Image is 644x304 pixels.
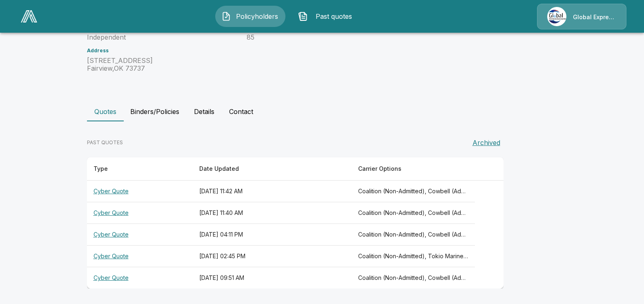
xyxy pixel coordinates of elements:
p: [STREET_ADDRESS] Fairview , OK 73737 [87,57,237,72]
th: Coalition (Non-Admitted), Cowbell (Admitted), Cowbell (Non-Admitted), CFC (Admitted), Tokio Marin... [352,267,475,289]
p: Independent [87,34,237,41]
p: 85 [247,34,477,41]
span: Past quotes [311,11,356,21]
h6: Address [87,48,237,54]
button: Contact [223,102,260,121]
th: Coalition (Non-Admitted), Cowbell (Admitted), Cowbell (Non-Admitted), CFC (Admitted), Tokio Marin... [352,181,475,202]
th: Type [87,157,193,181]
th: [DATE] 09:51 AM [193,267,352,289]
p: PAST QUOTES [87,139,123,146]
th: Coalition (Non-Admitted), Cowbell (Admitted), Cowbell (Non-Admitted), CFC (Admitted), Tokio Marin... [352,224,475,246]
th: Cyber Quote [87,224,193,246]
table: responsive table [87,157,504,288]
th: Cyber Quote [87,181,193,202]
th: Cyber Quote [87,246,193,267]
button: Quotes [87,102,124,121]
button: Past quotes IconPast quotes [292,6,362,27]
th: Coalition (Non-Admitted), Cowbell (Admitted), Cowbell (Non-Admitted), CFC (Admitted), Tokio Marin... [352,202,475,224]
img: Policyholders Icon [221,11,231,21]
th: [DATE] 11:42 AM [193,181,352,202]
button: Binders/Policies [124,102,186,121]
th: Cyber Quote [87,202,193,224]
th: Carrier Options [352,157,475,181]
th: Coalition (Non-Admitted), Tokio Marine TMHCC (Non-Admitted), Elpha (Non-Admitted) Standard, Coali... [352,246,475,267]
img: Past quotes Icon [298,11,308,21]
th: [DATE] 02:45 PM [193,246,352,267]
th: [DATE] 11:40 AM [193,202,352,224]
img: AA Logo [21,10,37,22]
div: policyholder tabs [87,102,557,121]
button: Archived [469,134,504,151]
th: [DATE] 04:11 PM [193,224,352,246]
th: Cyber Quote [87,267,193,289]
button: Details [186,102,223,121]
button: Policyholders IconPolicyholders [215,6,285,27]
span: Policyholders [234,11,279,21]
th: Date Updated [193,157,352,181]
